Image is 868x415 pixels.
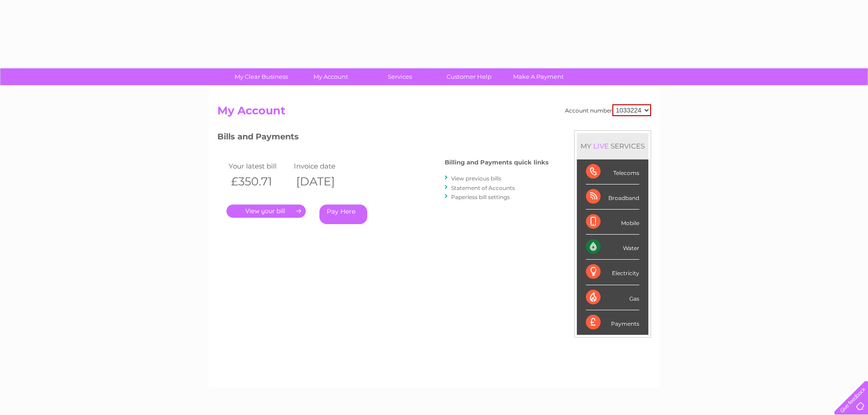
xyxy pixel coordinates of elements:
h4: Billing and Payments quick links [445,159,549,166]
div: Payments [586,310,639,335]
td: Invoice date [292,160,357,172]
a: My Account [293,68,368,85]
div: Account number [565,104,651,116]
a: Services [362,68,437,85]
div: Electricity [586,260,639,285]
h2: My Account [217,104,651,122]
a: Pay Here [319,205,367,224]
a: View previous bills [451,175,501,182]
a: Statement of Accounts [451,184,515,191]
div: Broadband [586,184,639,210]
a: Paperless bill settings [451,194,510,200]
th: £350.71 [226,172,292,191]
a: Customer Help [431,68,507,85]
div: Water [586,235,639,260]
a: My Clear Business [224,68,299,85]
a: . [226,205,306,218]
div: Telecoms [586,159,639,184]
a: Make A Payment [501,68,576,85]
h3: Bills and Payments [217,130,549,146]
div: Gas [586,285,639,310]
td: Your latest bill [226,160,292,172]
div: LIVE [591,142,611,150]
div: Mobile [586,210,639,235]
div: MY SERVICES [577,133,648,159]
th: [DATE] [292,172,357,191]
